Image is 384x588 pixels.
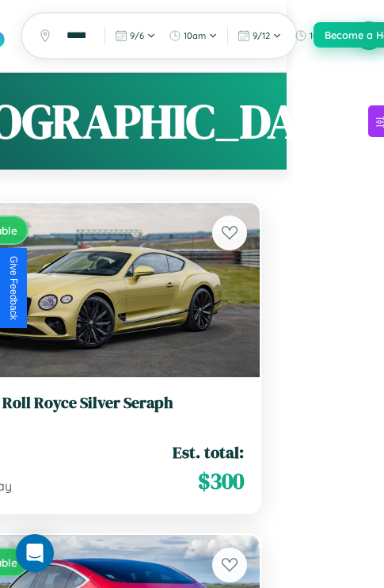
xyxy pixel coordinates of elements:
[164,26,222,45] button: 10am
[253,30,270,41] span: 9 / 12
[233,26,287,45] button: 9/12
[16,534,54,572] div: Open Intercom Messenger
[184,30,206,41] span: 10am
[173,441,244,464] span: Est. total:
[310,30,332,41] span: 10am
[8,256,19,320] div: Give Feedback
[110,26,161,45] button: 9/6
[130,30,144,41] span: 9 / 6
[290,26,348,45] button: 10am
[198,465,244,497] span: $ 300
